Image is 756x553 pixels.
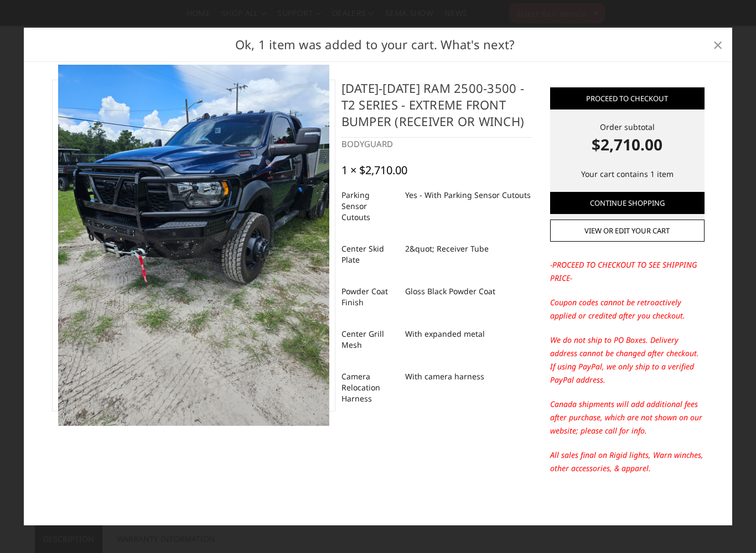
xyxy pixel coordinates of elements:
[550,333,705,387] p: We do not ship to PO Boxes. Delivery address cannot be changed after checkout. If using PayPal, w...
[341,367,397,409] dt: Camera Relocation Harness
[550,398,705,437] p: Canada shipments will add additional fees after purchase, which are not shown on our website; ple...
[550,448,705,475] p: All sales final on Rigid lights, Warn winches, other accessories, & apparel.
[341,138,532,150] div: BODYGUARD
[550,168,705,181] p: Your cart contains 1 item
[341,164,407,177] div: 1 × $2,710.00
[341,281,397,312] dt: Powder Coat Finish
[405,239,489,259] dd: 2&quot; Receiver Tube
[550,87,705,109] a: Proceed to checkout
[405,324,485,344] dd: With expanded metal
[550,121,705,156] div: Order subtotal
[405,185,531,205] dd: Yes - With Parking Sensor Cutouts
[58,65,329,426] img: 2019-2025 Ram 2500-3500 - T2 Series - Extreme Front Bumper (receiver or winch)
[341,324,397,355] dt: Center Grill Mesh
[42,35,709,54] h2: Ok, 1 item was added to your cart. What's next?
[341,80,532,138] h4: [DATE]-[DATE] Ram 2500-3500 - T2 Series - Extreme Front Bumper (receiver or winch)
[550,192,705,214] a: Continue Shopping
[405,281,495,301] dd: Gloss Black Powder Coat
[550,133,705,156] strong: $2,710.00
[709,36,727,54] a: Close
[405,367,484,387] dd: With camera harness
[341,239,397,270] dt: Center Skid Plate
[550,258,705,285] p: -PROCEED TO CHECKOUT TO SEE SHIPPING PRICE-
[550,296,705,322] p: Coupon codes cannot be retroactively applied or credited after you checkout.
[701,500,756,553] iframe: Chat Widget
[341,185,397,227] dt: Parking Sensor Cutouts
[550,220,705,242] a: View or edit your cart
[713,33,723,56] span: ×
